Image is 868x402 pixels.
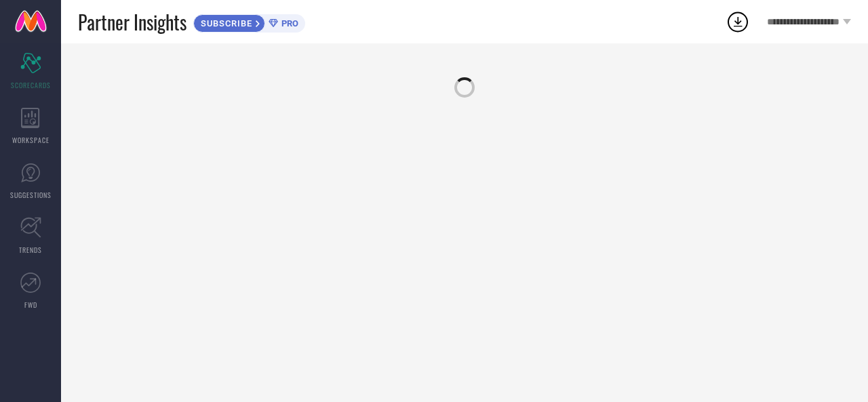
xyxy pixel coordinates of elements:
[278,18,298,28] span: PRO
[78,8,186,36] span: Partner Insights
[12,135,50,145] span: WORKSPACE
[10,190,52,200] span: SUGGESTIONS
[726,9,750,34] div: Open download list
[24,300,37,310] span: FWD
[11,80,51,90] span: SCORECARDS
[193,11,305,33] a: SUBSCRIBEPRO
[194,18,256,28] span: SUBSCRIBE
[19,245,42,255] span: TRENDS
